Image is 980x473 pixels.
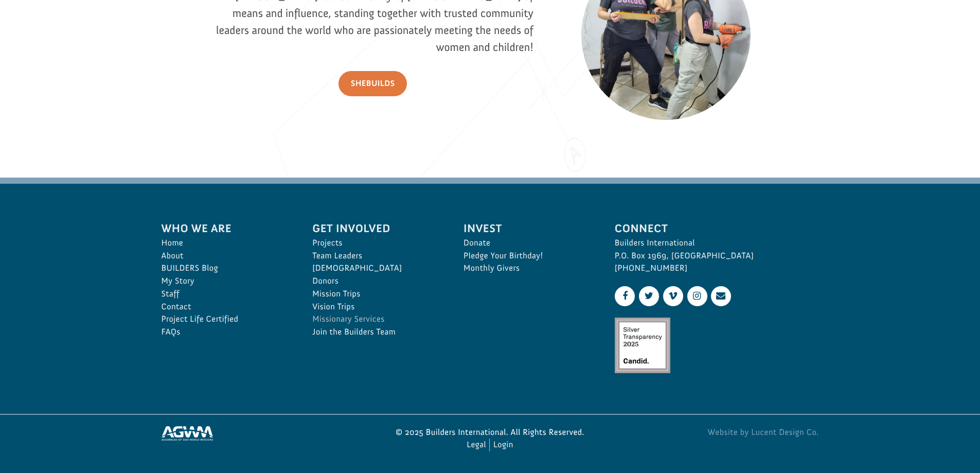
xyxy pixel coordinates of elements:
p: Builders International P.O. Box 1969, [GEOGRAPHIC_DATA] [PHONE_NUMBER] [615,237,819,275]
a: Donors [312,275,441,288]
a: Home [162,237,290,250]
a: Login [493,439,513,451]
a: Monthly Givers [464,262,592,275]
span: Get Involved [312,220,441,237]
span: [GEOGRAPHIC_DATA] , [GEOGRAPHIC_DATA] [28,41,141,48]
a: FAQs [162,326,290,339]
a: Pledge Your Birthday! [464,250,592,262]
img: Assemblies of God World Missions [162,426,213,441]
a: Twitter [639,286,659,306]
img: US.png [19,41,26,48]
p: © 2025 Builders International. All Rights Reserved. [383,426,597,439]
span: Connect [615,220,819,237]
a: Mission Trips [312,288,441,301]
a: Contact [162,301,290,313]
div: to [19,32,141,39]
span: Invest [464,220,592,237]
a: Staff [162,288,290,301]
a: Instagram [687,286,707,306]
a: Facebook [615,286,635,306]
a: Project Life Certified [162,313,290,326]
img: emoji heart [19,22,27,30]
a: Projects [312,237,441,250]
a: Vimeo [663,286,683,306]
a: My Story [162,275,290,288]
a: About [162,250,290,262]
a: Team Leaders [312,250,441,262]
div: [PERSON_NAME] donated $25 [19,10,141,31]
a: Website by Lucent Design Co. [604,426,819,439]
a: [DEMOGRAPHIC_DATA] [312,262,441,275]
a: Contact Us [711,286,731,306]
a: Legal [467,439,486,451]
img: Silver Transparency Rating for 2025 by Candid [615,318,670,373]
a: Missionary Services [312,313,441,326]
button: Donate [146,21,191,39]
a: Join the Builders Team [312,326,441,339]
strong: [GEOGRAPHIC_DATA]: 700 Cities Training Center [24,31,164,39]
a: SheBUILDS [338,71,407,96]
span: Who We Are [162,220,290,237]
a: Donate [464,237,592,250]
a: BUILDERS Blog [162,262,290,275]
a: Vision Trips [312,301,441,313]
